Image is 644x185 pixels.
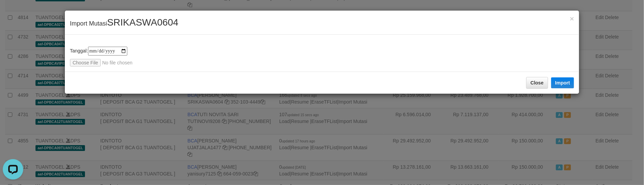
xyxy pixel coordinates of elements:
[70,47,574,66] div: Tanggal:
[70,20,178,27] span: Import Mutasi
[3,3,23,23] button: Open LiveChat chat widget
[570,15,574,22] span: ×
[551,77,574,88] button: Import
[526,77,548,89] button: Close
[107,17,178,28] span: SRIKASWA0604
[570,15,574,22] button: Close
